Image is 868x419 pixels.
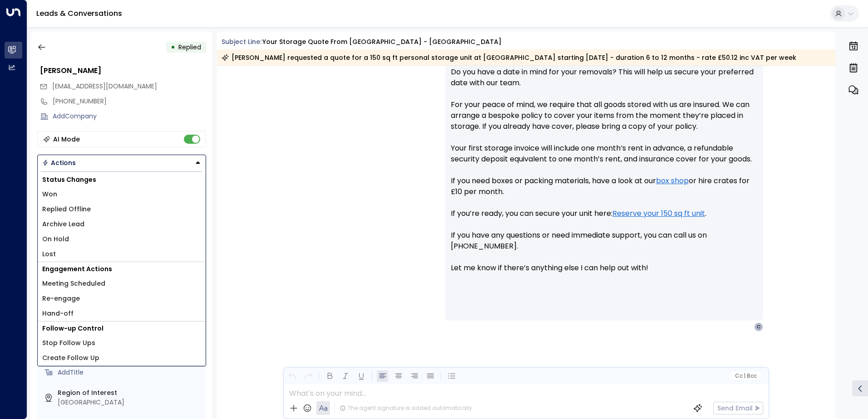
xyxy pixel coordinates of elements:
div: • [171,39,175,55]
span: Cc Bcc [735,373,756,379]
div: Button group with a nested menu [37,155,206,171]
div: The agent signature is added automatically [340,404,472,412]
h1: Status Changes [38,173,206,187]
button: Redo [302,370,314,382]
span: | [744,373,745,379]
span: Won [42,190,57,199]
span: On Hold [42,234,69,244]
span: chelsmi12@hotmail.com [52,82,157,91]
button: Cc|Bcc [731,372,760,380]
a: Reserve your 150 sq ft unit [612,208,705,219]
h1: Follow-up Control [38,322,206,336]
h1: Engagement Actions [38,262,206,276]
a: box shop [656,175,689,186]
div: AddCompany [53,112,206,121]
a: Leads & Conversations [36,8,122,19]
label: Region of Interest [58,388,202,398]
div: AddTitle [58,368,202,377]
span: Re-engage [42,294,80,303]
div: Your storage quote from [GEOGRAPHIC_DATA] - [GEOGRAPHIC_DATA] [262,37,502,47]
span: Archive Lead [42,219,84,229]
div: C [754,322,763,331]
span: Create Follow Up [42,353,99,363]
div: AI Mode [53,135,80,144]
span: Stop Follow Ups [42,338,95,348]
div: [PERSON_NAME] [40,65,206,76]
div: Actions [42,159,76,167]
span: Replied [178,43,201,52]
span: Hand-off [42,309,74,318]
button: Undo [286,370,298,382]
button: Actions [37,155,206,171]
span: [EMAIL_ADDRESS][DOMAIN_NAME] [52,82,157,91]
span: Lost [42,249,56,259]
div: [PERSON_NAME] requested a quote for a 150 sq ft personal storage unit at [GEOGRAPHIC_DATA] starti... [222,53,796,62]
span: Replied Offline [42,205,91,214]
span: Meeting Scheduled [42,279,105,288]
div: [GEOGRAPHIC_DATA] [58,398,202,407]
div: [PHONE_NUMBER] [53,97,206,106]
span: Subject Line: [222,37,261,46]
